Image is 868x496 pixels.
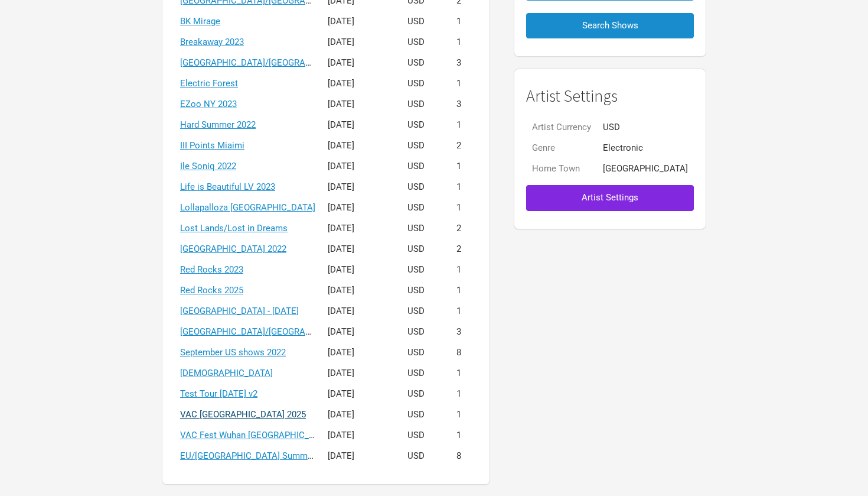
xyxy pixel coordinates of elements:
[180,16,220,27] a: BK Mirage
[322,156,393,177] td: [DATE]
[526,185,694,210] button: Artist Settings
[180,57,375,68] a: [GEOGRAPHIC_DATA]/[GEOGRAPHIC_DATA] 2022
[393,218,439,239] td: USD
[180,119,256,130] a: Hard Summer 2022
[393,94,439,115] td: USD
[439,280,478,301] td: 1
[322,177,393,197] td: [DATE]
[393,239,439,260] td: USD
[439,363,478,384] td: 1
[439,156,478,177] td: 1
[322,425,393,446] td: [DATE]
[597,138,694,158] td: Electronic
[439,53,478,73] td: 3
[393,342,439,363] td: USD
[393,156,439,177] td: USD
[439,177,478,197] td: 1
[439,11,478,32] td: 1
[322,115,393,135] td: [DATE]
[180,326,383,337] a: [GEOGRAPHIC_DATA]/[GEOGRAPHIC_DATA] [DATE]
[322,384,393,404] td: [DATE]
[439,218,478,239] td: 2
[180,347,286,358] a: September US shows 2022
[393,446,439,466] td: USD
[393,322,439,342] td: USD
[322,260,393,280] td: [DATE]
[393,177,439,197] td: USD
[322,135,393,156] td: [DATE]
[322,446,393,466] td: [DATE]
[393,404,439,425] td: USD
[439,301,478,322] td: 1
[393,115,439,135] td: USD
[393,197,439,218] td: USD
[439,384,478,404] td: 1
[393,135,439,156] td: USD
[393,73,439,94] td: USD
[180,388,257,399] a: Test Tour [DATE] v2
[322,32,393,53] td: [DATE]
[439,404,478,425] td: 1
[180,223,288,234] a: Lost Lands/Lost in Dreams
[526,7,694,44] a: Search Shows
[322,11,393,32] td: [DATE]
[393,260,439,280] td: USD
[180,202,315,213] a: Lollapalloza [GEOGRAPHIC_DATA]
[322,73,393,94] td: [DATE]
[393,11,439,32] td: USD
[180,409,306,420] a: VAC [GEOGRAPHIC_DATA] 2025
[180,244,286,254] a: [GEOGRAPHIC_DATA] 2022
[439,342,478,363] td: 8
[180,78,238,89] a: Electric Forest
[393,363,439,384] td: USD
[322,301,393,322] td: [DATE]
[439,197,478,218] td: 1
[322,363,393,384] td: [DATE]
[526,87,694,105] h1: Artist Settings
[180,181,275,192] a: Life is Beautiful LV 2023
[180,161,236,171] a: Ile Soniq 2022
[526,158,597,179] td: Home Town
[180,99,237,109] a: EZoo NY 2023
[180,285,243,296] a: Red Rocks 2025
[526,13,694,38] button: Search Shows
[180,37,244,47] a: Breakaway 2023
[180,450,337,461] a: EU/[GEOGRAPHIC_DATA] Summer 2022
[180,430,354,440] a: VAC Fest Wuhan [GEOGRAPHIC_DATA] 2023
[180,140,244,151] a: III Points Miaimi
[322,197,393,218] td: [DATE]
[393,53,439,73] td: USD
[582,192,638,203] span: Artist Settings
[393,384,439,404] td: USD
[322,218,393,239] td: [DATE]
[322,322,393,342] td: [DATE]
[322,239,393,260] td: [DATE]
[597,117,694,138] td: USD
[322,53,393,73] td: [DATE]
[597,158,694,179] td: [GEOGRAPHIC_DATA]
[526,138,597,158] td: Genre
[393,301,439,322] td: USD
[439,73,478,94] td: 1
[180,306,299,316] a: [GEOGRAPHIC_DATA] - [DATE]
[393,425,439,446] td: USD
[526,179,694,216] a: Artist Settings
[322,280,393,301] td: [DATE]
[439,425,478,446] td: 1
[393,280,439,301] td: USD
[439,94,478,115] td: 3
[439,239,478,260] td: 2
[439,135,478,156] td: 2
[526,117,597,138] td: Artist Currency
[439,260,478,280] td: 1
[439,32,478,53] td: 1
[393,32,439,53] td: USD
[322,94,393,115] td: [DATE]
[582,20,638,31] span: Search Shows
[439,446,478,466] td: 8
[439,322,478,342] td: 3
[439,115,478,135] td: 1
[180,368,273,378] a: [DEMOGRAPHIC_DATA]
[322,404,393,425] td: [DATE]
[180,264,243,275] a: Red Rocks 2023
